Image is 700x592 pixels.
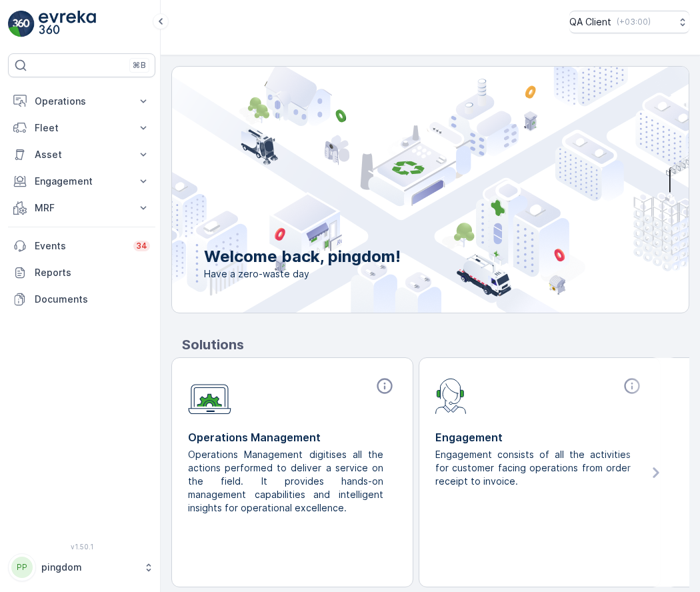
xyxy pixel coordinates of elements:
img: logo_light-DOdMpM7g.png [39,11,96,37]
span: v 1.50.1 [8,543,155,551]
p: Fleet [35,121,129,135]
p: Operations [35,95,129,108]
a: Documents [8,286,155,313]
button: Asset [8,141,155,168]
p: Operations Management [188,429,397,445]
img: module-icon [435,377,467,414]
button: Operations [8,88,155,115]
p: Events [35,239,125,253]
p: Engagement consists of all the activities for customer facing operations from order receipt to in... [435,448,633,488]
img: module-icon [188,377,231,415]
button: Engagement [8,168,155,195]
p: Engagement [35,175,129,188]
div: PP [11,557,33,578]
span: Have a zero-waste day [204,267,401,281]
p: Operations Management digitises all the actions performed to deliver a service on the field. It p... [188,448,386,515]
button: QA Client(+03:00) [569,11,689,33]
p: pingdom [41,561,137,574]
a: Reports [8,259,155,286]
img: city illustration [112,67,689,313]
p: Asset [35,148,129,161]
p: Solutions [182,335,689,355]
p: Engagement [435,429,644,445]
button: PPpingdom [8,553,155,581]
p: ( +03:00 ) [617,17,651,27]
p: MRF [35,201,129,215]
p: Welcome back, pingdom! [204,246,401,267]
p: Documents [35,293,150,306]
p: Reports [35,266,150,279]
img: logo [8,11,35,37]
p: ⌘B [133,60,146,71]
button: Fleet [8,115,155,141]
p: QA Client [569,15,611,29]
a: Events34 [8,233,155,259]
button: MRF [8,195,155,221]
p: 34 [136,241,147,251]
